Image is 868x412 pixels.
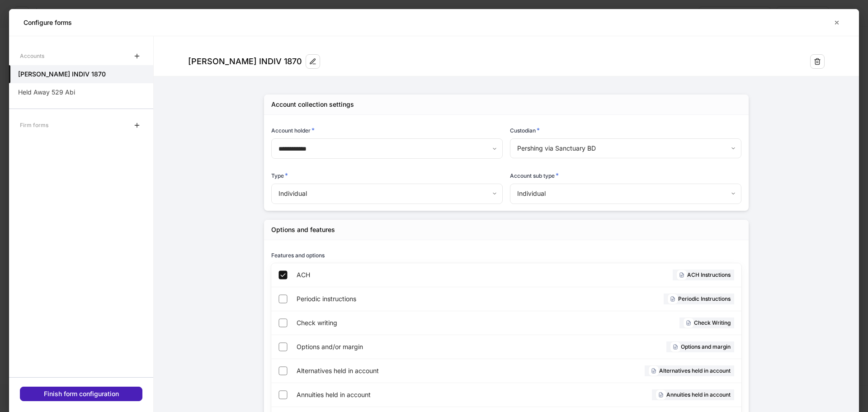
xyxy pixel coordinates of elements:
[659,366,731,375] h6: Alternatives held in account
[271,225,335,234] div: Options and features
[694,318,731,327] h6: Check Writing
[297,390,504,399] span: Annuities held in account
[20,387,142,401] button: Finish form configuration
[297,294,503,303] span: Periodic instructions
[271,100,354,109] div: Account collection settings
[271,251,325,260] h6: Features and options
[510,126,540,135] h6: Custodian
[9,65,153,83] a: [PERSON_NAME] INDIV 1870
[297,270,484,279] span: ACH
[510,171,559,180] h6: Account sub type
[687,270,731,279] h6: ACH Instructions
[678,294,731,303] h6: Periodic Instructions
[297,366,505,375] span: Alternatives held in account
[510,184,741,204] div: Individual
[510,138,741,158] div: Pershing via Sanctuary BD
[297,342,508,351] span: Options and/or margin
[681,342,731,351] h6: Options and margin
[18,88,75,97] p: Held Away 529 Abi
[271,184,502,204] div: Individual
[44,391,119,397] div: Finish form configuration
[666,390,731,399] h6: Annuities held in account
[297,318,501,327] span: Check writing
[20,117,48,133] div: Firm forms
[188,56,302,67] div: [PERSON_NAME] INDIV 1870
[18,70,106,79] h5: [PERSON_NAME] INDIV 1870
[271,126,315,135] h6: Account holder
[24,18,72,27] h5: Configure forms
[20,48,44,64] div: Accounts
[271,171,288,180] h6: Type
[9,83,153,101] a: Held Away 529 Abi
